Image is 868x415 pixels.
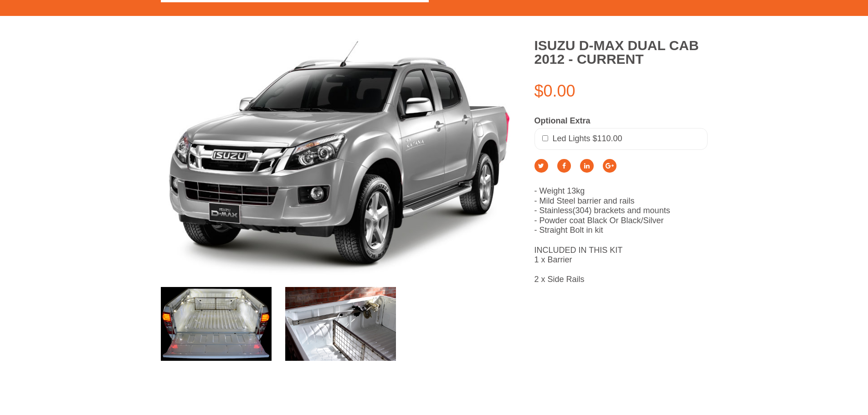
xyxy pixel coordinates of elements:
div: Optional Extra [534,116,708,126]
img: Isuzu%20D-max%20Katana%20Crew%20Cab%20ute%20barrier%20tub%20divider.jpg [161,39,521,275]
h2: Isuzu D-max dual cab 2012 - Current [534,39,708,66]
span: $0.00 [534,82,575,100]
span: Led Lights $110.00 [553,134,622,143]
div: - Weight 13kg - Mild Steel barrier and rails - Stainless(304) brackets and mounts - Powder coat B... [528,39,714,285]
